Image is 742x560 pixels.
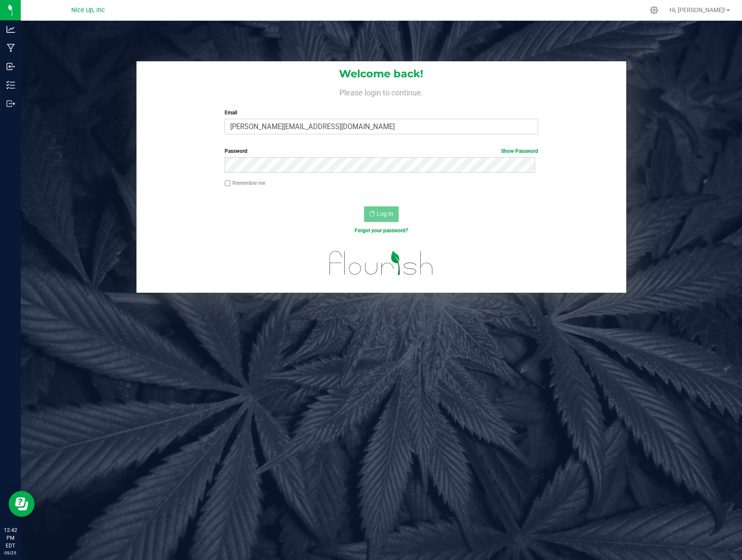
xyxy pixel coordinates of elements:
a: Forgot your password? [355,228,408,234]
inline-svg: Manufacturing [6,44,15,52]
iframe: Resource center [9,491,35,517]
inline-svg: Outbound [6,99,15,108]
div: Manage settings [649,6,660,14]
inline-svg: Inventory [6,81,15,89]
inline-svg: Inbound [6,62,15,71]
button: Log In [364,206,399,222]
input: Remember me [225,180,231,187]
span: Nice Up, Inc [71,6,105,14]
h4: Please login to continue. [136,86,626,97]
inline-svg: Analytics [6,25,15,34]
label: Remember me [225,179,265,187]
p: 09/25 [4,550,17,556]
label: Email [225,109,538,117]
p: 12:42 PM EDT [4,526,17,550]
a: Show Password [501,148,538,154]
img: flourish_logo.svg [320,244,442,283]
span: Hi, [PERSON_NAME]! [669,6,726,13]
span: Log In [377,210,393,217]
span: Password [225,148,247,154]
h1: Welcome back! [136,68,626,79]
